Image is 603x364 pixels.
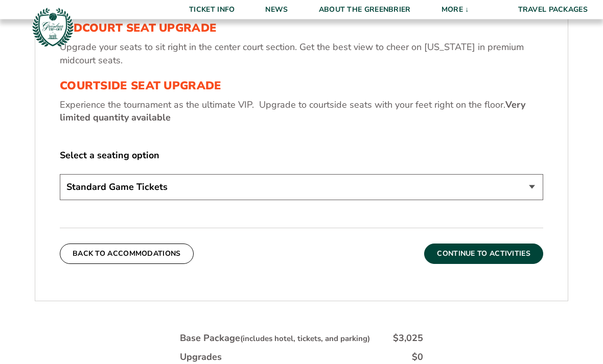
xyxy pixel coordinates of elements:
strong: Very limited quantity available [60,99,525,124]
button: Back To Accommodations [60,244,194,264]
div: $3,025 [393,332,423,345]
img: Greenbrier Tip-Off [31,5,75,50]
div: Upgrades [180,351,222,364]
small: (includes hotel, tickets, and parking) [240,334,370,344]
button: Continue To Activities [424,244,543,264]
label: Select a seating option [60,150,543,162]
div: $0 [412,351,423,364]
p: Experience the tournament as the ultimate VIP. Upgrade to courtside seats with your feet right on... [60,99,543,125]
h3: Midcourt Seat Upgrade [60,22,543,35]
h3: Courtside Seat Upgrade [60,80,543,93]
div: Base Package [180,332,370,345]
p: Upgrade your seats to sit right in the center court section. Get the best view to cheer on [US_ST... [60,41,543,67]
